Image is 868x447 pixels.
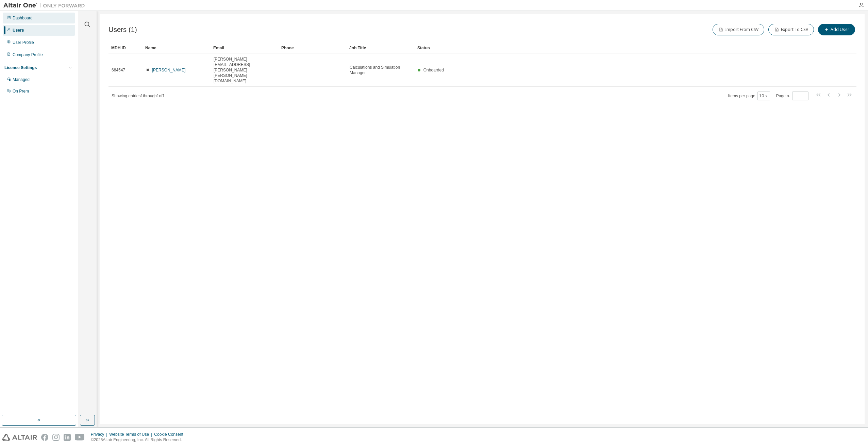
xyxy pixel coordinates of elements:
div: Company Profile [13,52,43,57]
button: Import From CSV [713,24,764,35]
div: MDH ID [111,43,140,53]
img: Altair One [3,2,88,9]
span: Calculations and Simulation Manager [350,65,412,76]
div: User Profile [13,40,34,45]
span: 684547 [112,67,125,73]
span: [PERSON_NAME][EMAIL_ADDRESS][PERSON_NAME][PERSON_NAME][DOMAIN_NAME] [214,56,276,84]
div: Cookie Consent [154,432,187,437]
div: Website Terms of Use [109,432,154,437]
button: Export To CSV [768,24,814,35]
span: Page n. [776,92,808,100]
div: Name [145,43,208,53]
div: On Prem [13,88,29,94]
span: Onboarded [423,68,444,72]
div: License Settings [4,65,37,70]
div: Phone [281,43,344,53]
img: altair_logo.svg [2,434,37,441]
div: Users [13,28,24,33]
div: Email [213,43,276,53]
div: Status [417,43,821,53]
span: Users (1) [108,26,137,34]
img: linkedin.svg [64,434,71,441]
img: instagram.svg [52,434,60,441]
div: Privacy [91,432,109,437]
div: Job Title [349,43,412,53]
span: Items per page [728,92,770,100]
button: 10 [759,93,768,99]
img: youtube.svg [75,434,85,441]
img: facebook.svg [41,434,48,441]
p: © 2025 Altair Engineering, Inc. All Rights Reserved. [91,437,187,443]
button: Add User [818,24,855,35]
a: [PERSON_NAME] [152,68,186,72]
span: Showing entries 1 through 1 of 1 [112,94,165,98]
div: Managed [13,77,30,82]
div: Dashboard [13,15,33,21]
